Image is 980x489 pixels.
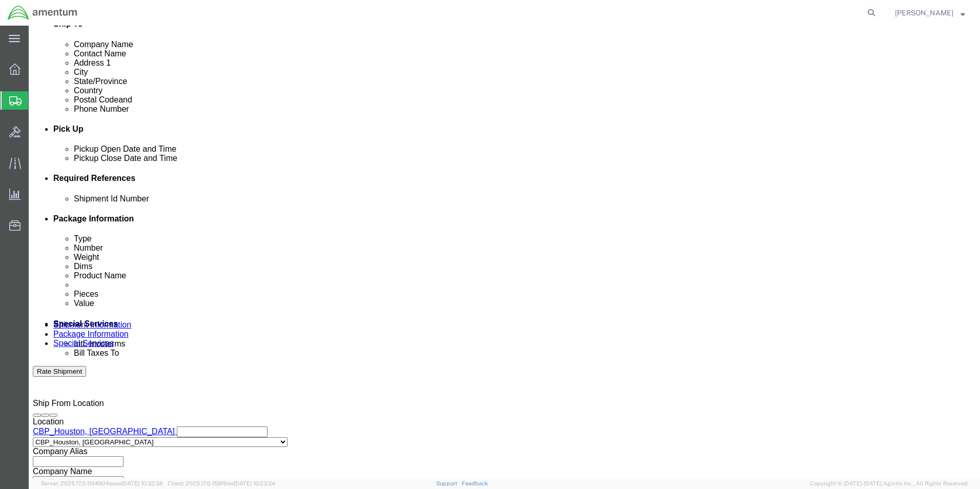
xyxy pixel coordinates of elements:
span: Server: 2025.17.0-1194904eeae [41,480,163,486]
iframe: FS Legacy Container [29,26,980,478]
button: [PERSON_NAME] [894,7,966,19]
span: [DATE] 10:32:38 [121,480,163,486]
span: Copyright © [DATE]-[DATE] Agistix Inc., All Rights Reserved [810,479,968,488]
span: [DATE] 10:23:34 [234,480,275,486]
span: Client: 2025.17.0-159f9de [168,480,275,486]
span: Marie Morrell [895,7,953,18]
img: logo [7,5,78,21]
a: Feedback [462,480,488,486]
a: Support [436,480,462,486]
